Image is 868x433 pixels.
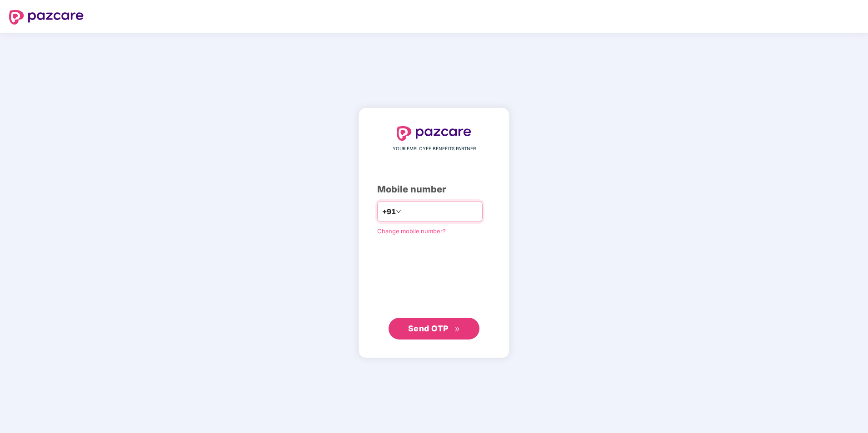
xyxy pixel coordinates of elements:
[393,145,476,153] span: YOUR EMPLOYEE BENEFITS PARTNER
[454,326,460,332] span: double-right
[408,324,449,333] span: Send OTP
[397,126,471,141] img: logo
[389,318,479,340] button: Send OTPdouble-right
[396,209,401,214] span: down
[377,182,491,197] div: Mobile number
[382,206,396,217] span: +91
[377,227,446,235] a: Change mobile number?
[9,10,84,25] img: logo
